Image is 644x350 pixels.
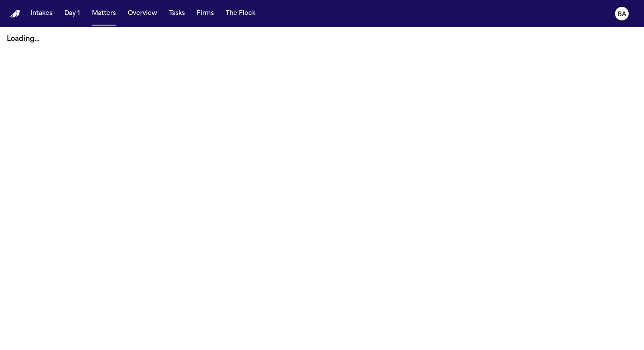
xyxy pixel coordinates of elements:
button: Matters [89,6,119,21]
button: Firms [193,6,217,21]
a: Home [10,10,20,18]
button: Tasks [166,6,188,21]
button: The Flock [222,6,259,21]
img: Finch Logo [10,10,20,18]
button: Day 1 [61,6,83,21]
button: Overview [124,6,161,21]
p: Loading... [7,34,637,44]
button: Intakes [27,6,56,21]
